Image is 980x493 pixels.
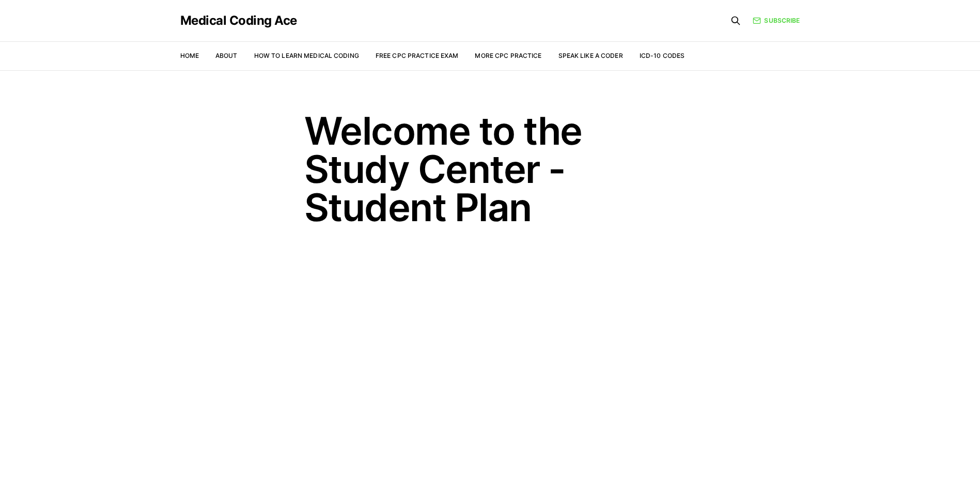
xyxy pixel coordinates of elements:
[475,52,541,59] a: More CPC Practice
[753,16,800,25] a: Subscribe
[376,52,459,59] a: Free CPC Practice Exam
[254,52,359,59] a: How to Learn Medical Coding
[640,52,685,59] a: ICD-10 Codes
[215,52,238,59] a: About
[304,112,676,226] h1: Welcome to the Study Center - Student Plan
[180,52,199,59] a: Home
[180,14,297,27] a: Medical Coding Ace
[558,52,623,59] a: Speak Like a Coder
